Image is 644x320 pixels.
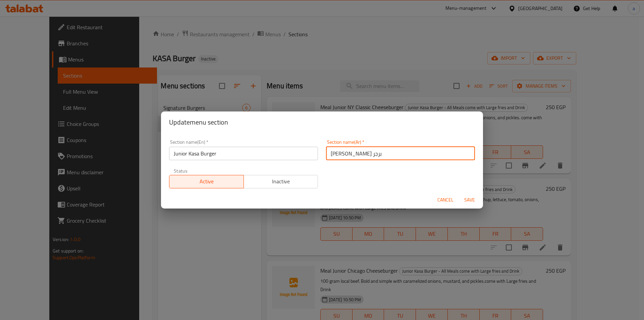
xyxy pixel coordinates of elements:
button: Cancel [435,194,456,206]
span: Active [172,177,241,186]
h2: Update menu section [169,117,475,128]
span: Inactive [247,177,316,186]
button: Active [169,175,244,188]
input: Please enter section name(en) [169,147,318,160]
button: Inactive [244,175,318,188]
button: Save [459,194,480,206]
input: Please enter section name(ar) [326,147,475,160]
span: Cancel [437,196,453,204]
span: Save [462,196,478,204]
